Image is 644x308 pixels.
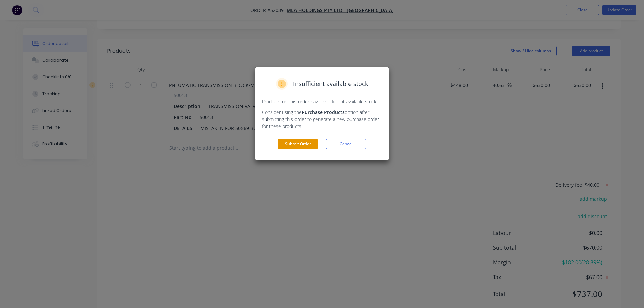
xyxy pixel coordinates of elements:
[326,139,366,149] button: Cancel
[262,98,382,105] p: Products on this order have insufficient available stock.
[278,139,318,149] button: Submit Order
[262,109,382,130] p: Consider using the option after submitting this order to generate a new purchase order for these ...
[293,79,368,88] span: Insufficient available stock
[302,109,345,115] strong: Purchase Products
